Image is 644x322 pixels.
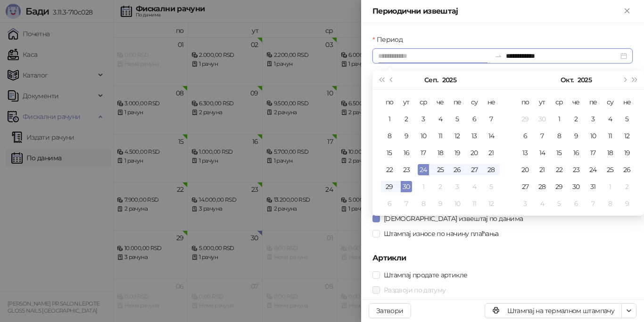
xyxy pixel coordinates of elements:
[520,113,531,125] div: 29
[517,144,534,161] td: 2025-10-13
[621,6,633,17] button: Close
[376,71,387,89] button: Претходна година (Control + left)
[537,113,548,125] div: 30
[398,94,415,110] th: ут
[604,113,616,125] div: 4
[486,113,497,125] div: 7
[486,181,497,192] div: 5
[553,130,565,141] div: 8
[369,303,411,318] button: Затвори
[486,164,497,175] div: 28
[619,195,636,212] td: 2025-11-09
[415,144,432,161] td: 2025-09-17
[568,110,585,127] td: 2025-10-02
[381,195,398,212] td: 2025-10-06
[537,181,548,192] div: 28
[469,198,480,209] div: 11
[483,144,500,161] td: 2025-09-21
[619,71,629,89] button: Следећи месец (PageDown)
[398,127,415,144] td: 2025-09-09
[452,147,463,158] div: 19
[570,181,582,192] div: 30
[520,130,531,141] div: 6
[381,144,398,161] td: 2025-09-15
[435,147,446,158] div: 18
[551,178,568,195] td: 2025-10-29
[415,110,432,127] td: 2025-09-03
[483,161,500,178] td: 2025-09-28
[520,181,531,192] div: 27
[604,130,616,141] div: 11
[418,130,429,141] div: 10
[418,147,429,158] div: 17
[534,110,551,127] td: 2025-09-30
[486,147,497,158] div: 21
[553,164,565,175] div: 22
[435,130,446,141] div: 11
[401,181,412,192] div: 30
[585,94,602,110] th: пе
[449,161,466,178] td: 2025-09-26
[432,127,449,144] td: 2025-09-11
[568,161,585,178] td: 2025-10-23
[401,164,412,175] div: 23
[381,94,398,110] th: по
[568,178,585,195] td: 2025-10-30
[466,94,483,110] th: су
[534,144,551,161] td: 2025-10-14
[621,130,633,141] div: 12
[387,71,397,89] button: Претходни месец (PageUp)
[415,195,432,212] td: 2025-10-08
[520,147,531,158] div: 13
[585,178,602,195] td: 2025-10-31
[372,252,633,264] h5: Артикли
[553,147,565,158] div: 15
[372,34,408,45] label: Период
[568,94,585,110] th: че
[415,127,432,144] td: 2025-09-10
[398,195,415,212] td: 2025-10-07
[602,144,619,161] td: 2025-10-18
[517,94,534,110] th: по
[432,110,449,127] td: 2025-09-04
[621,113,633,125] div: 5
[483,195,500,212] td: 2025-10-12
[517,161,534,178] td: 2025-10-20
[424,71,438,89] button: Изабери месец
[398,144,415,161] td: 2025-09-16
[415,178,432,195] td: 2025-10-01
[570,113,582,125] div: 2
[401,147,412,158] div: 16
[568,144,585,161] td: 2025-10-16
[621,164,633,175] div: 26
[449,195,466,212] td: 2025-10-10
[449,144,466,161] td: 2025-09-19
[551,195,568,212] td: 2025-11-05
[452,113,463,125] div: 5
[486,198,497,209] div: 12
[449,94,466,110] th: пе
[384,181,395,192] div: 29
[449,110,466,127] td: 2025-09-05
[372,6,621,17] div: Периодични извештај
[442,71,456,89] button: Изабери годину
[602,110,619,127] td: 2025-10-04
[534,161,551,178] td: 2025-10-21
[378,51,491,61] input: Период
[381,110,398,127] td: 2025-09-01
[418,113,429,125] div: 3
[384,147,395,158] div: 15
[534,94,551,110] th: ут
[537,198,548,209] div: 4
[381,161,398,178] td: 2025-09-22
[401,113,412,125] div: 2
[537,147,548,158] div: 14
[551,110,568,127] td: 2025-10-01
[380,270,471,280] span: Штампај продате артикле
[561,71,573,89] button: Изабери месец
[466,144,483,161] td: 2025-09-20
[380,228,503,239] span: Штампај износе по начину плаћања
[418,181,429,192] div: 1
[380,285,449,295] span: Раздвоји по датуму
[517,127,534,144] td: 2025-10-06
